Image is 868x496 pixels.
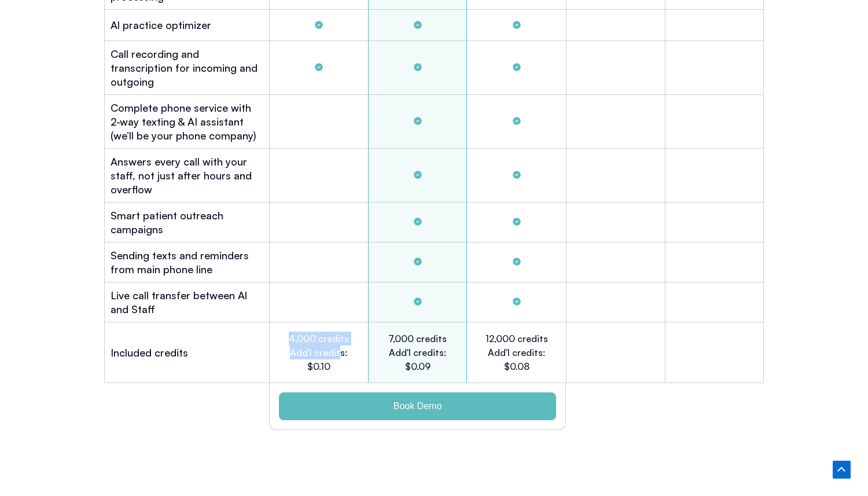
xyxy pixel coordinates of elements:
[111,101,263,142] h2: Complete phone service with 2-way texting & AI assistant (we’ll be your phone company)
[111,155,263,196] h2: Answers every call with your staff, not just after hours and overflow
[386,332,450,373] h2: 7,000 credits Add'l credits: $0.09
[287,332,351,373] h2: 4,000 credits Add'l credits: $0.10
[111,248,263,276] h2: Sending texts and reminders from main phone line
[111,47,263,89] h2: Call recording and transcription for incoming and outgoing
[393,402,442,411] span: Book Demo
[111,288,263,316] h2: Live call transfer between Al and Staff
[279,392,556,420] a: Book Demo
[111,208,263,236] h2: Smart patient outreach campaigns
[111,18,211,32] h2: Al practice optimizer
[484,332,549,373] h2: 12,000 credits Add'l credits: $0.08
[111,346,188,359] h2: Included credits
